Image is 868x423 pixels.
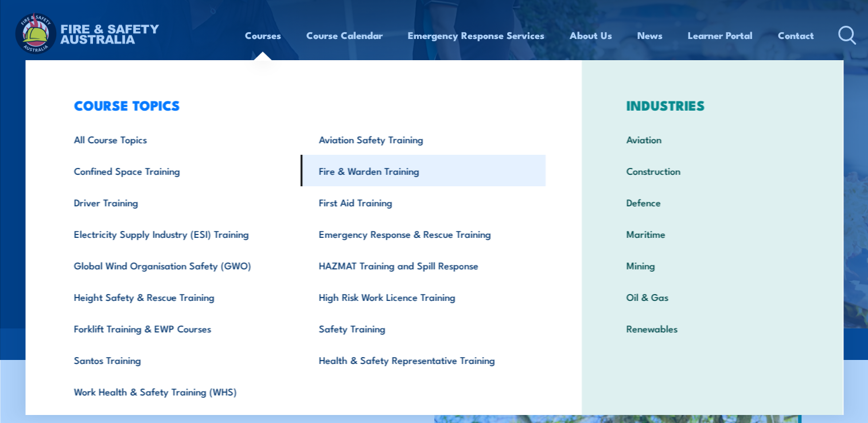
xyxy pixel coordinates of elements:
a: High Risk Work Licence Training [301,281,546,312]
a: HAZMAT Training and Spill Response [301,249,546,281]
a: First Aid Training [301,186,546,218]
a: Contact [778,20,814,50]
a: All Course Topics [56,123,301,155]
a: Defence [608,186,816,218]
a: Forklift Training & EWP Courses [56,312,301,344]
a: Health & Safety Representative Training [301,344,546,375]
a: Confined Space Training [56,155,301,186]
a: Maritime [608,218,816,249]
a: Emergency Response & Rescue Training [301,218,546,249]
a: Aviation [608,123,816,155]
a: Oil & Gas [608,281,816,312]
a: Construction [608,155,816,186]
a: Electricity Supply Industry (ESI) Training [56,218,301,249]
a: Height Safety & Rescue Training [56,281,301,312]
a: Mining [608,249,816,281]
a: Aviation Safety Training [301,123,546,155]
a: Renewables [608,312,816,344]
a: Course Calendar [306,20,383,50]
a: Fire & Warden Training [301,155,546,186]
h3: COURSE TOPICS [56,97,546,113]
a: Emergency Response Services [408,20,544,50]
a: Global Wind Organisation Safety (GWO) [56,249,301,281]
a: Santos Training [56,344,301,375]
a: Learner Portal [688,20,753,50]
a: Courses [245,20,281,50]
a: Driver Training [56,186,301,218]
a: Work Health & Safety Training (WHS) [56,375,301,407]
a: News [637,20,663,50]
h3: INDUSTRIES [608,97,816,113]
a: Safety Training [301,312,546,344]
a: About Us [570,20,612,50]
